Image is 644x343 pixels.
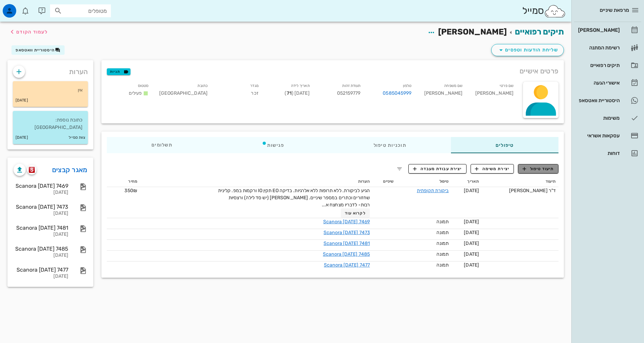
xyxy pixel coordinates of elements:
div: משימות [577,115,620,121]
th: שיניים [373,176,396,187]
span: [DATE] [464,262,479,268]
button: היסטוריית וואטסאפ [11,45,65,55]
span: יצירת עבודת מעבדה [413,166,462,172]
th: מחיר [107,176,140,187]
div: רשימת המתנה [577,45,620,50]
span: תגיות [110,69,127,75]
small: [DATE] [16,134,28,141]
a: תיקים רפואיים [574,57,641,73]
span: [DATE] [464,188,479,193]
a: Scanora [DATE] 7485 [323,251,370,257]
span: [DATE] ( ) [285,90,309,96]
button: לקרוא עוד [341,208,370,218]
span: מרפאת שיניים [600,7,629,13]
a: רשימת המתנה [574,40,641,56]
span: לעמוד הקודם [16,29,48,35]
span: תמונה [436,262,449,268]
p: כתובת נוספת: [GEOGRAPHIC_DATA] [18,116,82,131]
div: דוחות [577,151,620,156]
a: [PERSON_NAME] [574,22,641,38]
div: Scanora [DATE] 7469 [14,183,68,189]
th: טיפול [396,176,451,187]
a: תגהיסטוריית וואטסאפ [574,92,641,109]
a: Scanora [DATE] 7477 [324,262,370,268]
button: scanora logo [27,165,37,175]
span: [PERSON_NAME] [438,27,507,37]
span: היסטוריית וואטסאפ [16,48,55,52]
span: תמונה [436,241,449,246]
div: Scanora [DATE] 7477 [14,267,68,273]
span: [DATE] [464,230,479,235]
div: הערות [7,60,93,80]
small: מגדר [250,84,258,88]
a: משימות [574,110,641,126]
a: מאגר קבצים [52,164,88,175]
span: 052159779 [337,90,361,96]
span: תמונה [436,219,449,225]
a: דוחות [574,145,641,161]
div: תיקים רפואיים [577,63,620,68]
span: יצירת משימה [475,166,509,172]
p: אין [18,87,82,94]
span: [DATE] [464,241,479,246]
span: תשלומים [151,143,172,147]
div: אישורי הגעה [577,80,620,86]
small: כתובת [197,84,208,88]
span: תג [20,5,24,9]
span: שליחת הודעות וטפסים [497,46,558,54]
button: שליחת הודעות וטפסים [491,44,564,56]
small: תעודת זהות [342,84,360,88]
span: [GEOGRAPHIC_DATA] [159,90,208,96]
span: [DATE] [464,251,479,257]
a: עסקאות אשראי [574,128,641,144]
span: 350₪ [124,188,137,193]
span: תמונה [436,230,449,235]
span: פרטים אישיים [520,66,558,76]
div: Scanora [DATE] 7481 [14,225,68,231]
div: [PERSON_NAME] [417,81,468,101]
button: יצירת משימה [471,164,514,174]
div: תוכניות טיפול [329,137,451,153]
div: [DATE] [14,253,68,258]
small: [DATE] [16,97,28,104]
div: טיפולים [451,137,558,153]
th: תיעוד [482,176,558,187]
small: סטטוס [138,84,149,88]
button: לעמוד הקודם [8,26,48,38]
small: שם פרטי [500,84,514,88]
div: ד"ר [PERSON_NAME] [484,187,556,194]
div: [DATE] [14,232,68,237]
div: [PERSON_NAME] [468,81,519,101]
div: [DATE] [14,274,68,279]
a: ביקורת תקופתית [417,188,449,193]
div: פגישות [217,137,329,153]
small: טלפון [403,84,412,88]
small: צוות סמייל [69,134,85,141]
span: פעילים [129,90,142,96]
a: Scanora [DATE] 7473 [324,230,370,235]
button: תגיות [107,68,130,75]
img: SmileCloud logo [544,4,566,18]
div: סמייל [522,4,566,18]
a: 0585045999 [383,90,411,97]
button: יצירת עבודת מעבדה [408,164,466,174]
span: הגיע לביקורת. ללא תרופות ללא אלרגיות. בדיקה EO תקין IO ורקמות במפ. קלינית שחזורים וכתרים במספר שי... [218,188,370,208]
a: אישורי הגעה [574,75,641,91]
div: היסטוריית וואטסאפ [577,98,620,103]
span: [DATE] [464,219,479,225]
small: תאריך לידה [291,84,310,88]
div: Scanora [DATE] 7473 [14,204,68,210]
strong: 71 [287,90,292,96]
div: [DATE] [14,190,68,196]
a: Scanora [DATE] 7469 [323,219,370,225]
div: Scanora [DATE] 7485 [14,246,68,252]
th: תאריך [451,176,482,187]
span: לקרוא עוד [345,211,366,215]
a: תיקים רפואיים [515,27,564,37]
div: [PERSON_NAME] [577,27,620,33]
span: תמונה [436,251,449,257]
th: הערות [140,176,373,187]
img: scanora logo [29,167,35,173]
button: תיעוד טיפול [518,164,558,174]
div: עסקאות אשראי [577,133,620,138]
